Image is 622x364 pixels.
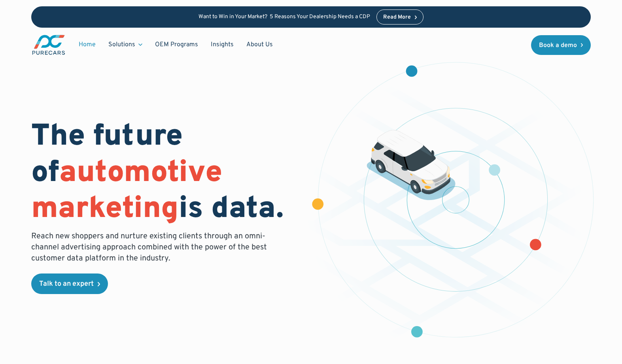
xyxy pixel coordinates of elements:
p: Want to Win in Your Market? 5 Reasons Your Dealership Needs a CDP [199,14,370,21]
a: Insights [204,37,240,52]
div: Talk to an expert [39,281,94,288]
div: Solutions [102,37,149,52]
a: OEM Programs [149,37,204,52]
div: Solutions [108,40,135,49]
a: main [31,34,66,56]
a: Read More [376,9,424,25]
h1: The future of is data. [31,119,302,228]
div: Read More [383,15,411,20]
img: purecars logo [31,34,66,56]
span: automotive marketing [31,155,222,228]
div: Book a demo [539,42,577,49]
img: illustration of a vehicle [367,130,456,200]
a: About Us [240,37,279,52]
a: Home [72,37,102,52]
p: Reach new shoppers and nurture existing clients through an omni-channel advertising approach comb... [31,231,272,264]
a: Talk to an expert [31,273,108,294]
a: Book a demo [531,35,591,55]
